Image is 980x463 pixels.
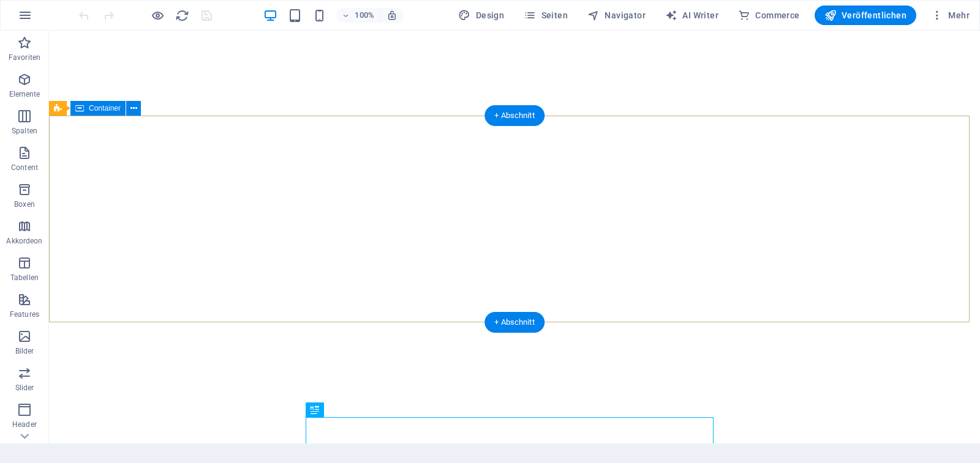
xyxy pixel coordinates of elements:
[14,199,35,209] p: Boxen
[386,10,398,21] i: Bei Größenänderung Zoomstufe automatisch an das gewählte Gerät anpassen.
[12,126,37,136] p: Spalten
[926,6,974,25] button: Mehr
[665,9,718,21] span: AI Writer
[738,9,800,21] span: Commerce
[11,163,38,172] p: Content
[89,105,121,112] span: Container
[355,8,374,23] h6: 100%
[6,236,42,246] p: Akkordeon
[175,9,189,23] i: Seite neu laden
[10,273,39,283] p: Tabellen
[15,346,34,356] p: Bilder
[175,8,189,23] button: reload
[9,53,40,62] p: Favoriten
[453,6,509,25] div: Design (Strg+Alt+Y)
[524,9,568,21] span: Seiten
[582,6,650,25] button: Navigator
[15,383,34,393] p: Slider
[10,309,39,319] p: Features
[150,8,165,23] button: Klicke hier, um den Vorschau-Modus zu verlassen
[824,9,907,21] span: Veröffentlichen
[815,6,916,25] button: Veröffentlichen
[931,9,970,21] span: Mehr
[519,6,573,25] button: Seiten
[453,6,509,25] button: Design
[9,89,40,99] p: Elemente
[336,8,380,23] button: 100%
[458,9,504,21] span: Design
[12,420,37,429] p: Header
[484,105,545,126] div: + Abschnitt
[733,6,805,25] button: Commerce
[484,312,545,333] div: + Abschnitt
[660,6,723,25] button: AI Writer
[587,9,646,21] span: Navigator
